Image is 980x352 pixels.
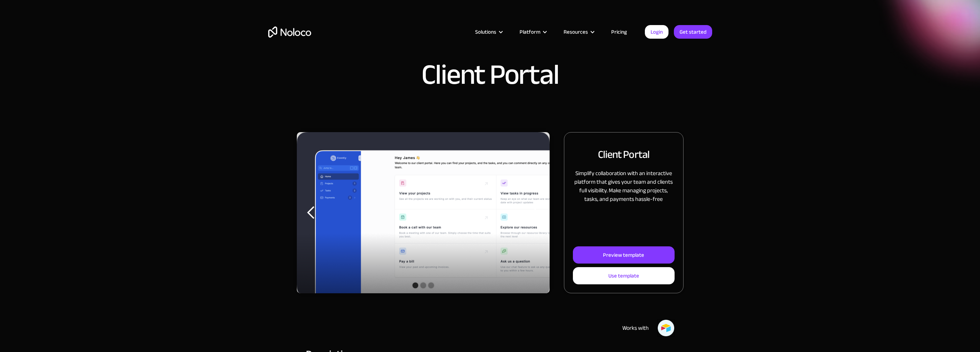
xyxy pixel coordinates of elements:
div: Works with [622,324,649,332]
div: Resources [555,27,602,37]
a: Get started [674,25,712,39]
div: Solutions [466,27,511,37]
div: Resources [564,27,588,37]
div: Solutions [475,27,496,37]
a: Pricing [602,27,636,37]
div: 1 of 3 [297,132,550,293]
div: Show slide 2 of 3 [420,283,426,288]
img: Airtable [657,319,675,337]
div: Use template [608,271,639,280]
a: Login [645,25,668,39]
a: Preview template [573,246,674,264]
div: Platform [511,27,555,37]
div: carousel [297,132,550,293]
div: Preview template [603,250,644,260]
div: next slide [521,132,550,293]
h1: Client Portal [421,61,559,89]
p: Simplify collaboration with an interactive platform that gives your team and clients full visibil... [573,169,674,203]
div: previous slide [297,132,325,293]
a: home [268,26,311,38]
div: Platform [520,27,540,37]
a: Use template [573,267,674,284]
div: Show slide 1 of 3 [412,283,418,288]
div: Show slide 3 of 3 [428,283,434,288]
h2: Client Portal [598,147,650,162]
